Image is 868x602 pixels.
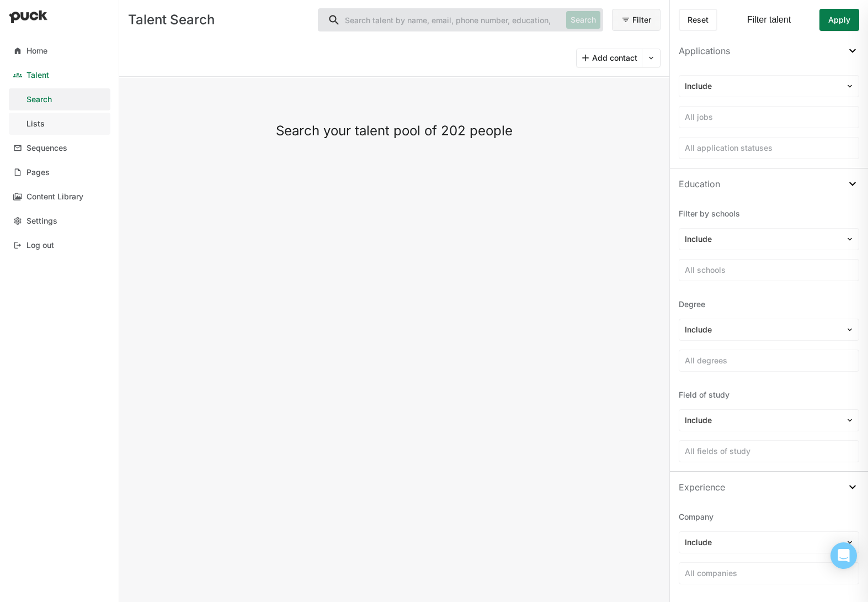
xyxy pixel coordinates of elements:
[9,88,110,110] a: Search
[9,186,110,208] a: Content Library
[128,13,309,27] div: Talent Search
[612,9,661,31] button: Filter
[26,46,47,56] div: Home
[9,210,110,232] a: Settings
[9,113,110,135] a: Lists
[26,192,83,202] div: Content Library
[26,144,67,153] div: Sequences
[679,389,859,400] div: Field of study
[679,9,717,31] button: Reset
[26,71,49,80] div: Talent
[185,122,603,140] div: Search your talent pool of 202 people
[679,44,730,57] div: Applications
[679,177,720,191] div: Education
[26,95,52,104] div: Search
[577,49,642,67] button: Add contact
[26,216,57,226] div: Settings
[26,241,54,250] div: Log out
[26,119,45,129] div: Lists
[747,15,791,25] div: Filter talent
[9,40,110,62] a: Home
[9,137,110,159] a: Sequences
[679,299,859,310] div: Degree
[679,480,725,494] div: Experience
[318,9,562,31] input: Search
[679,511,859,522] div: Company
[679,208,859,219] div: Filter by schools
[830,542,857,569] div: Open Intercom Messenger
[9,161,110,183] a: Pages
[819,9,859,31] button: Apply
[9,64,110,86] a: Talent
[26,168,50,177] div: Pages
